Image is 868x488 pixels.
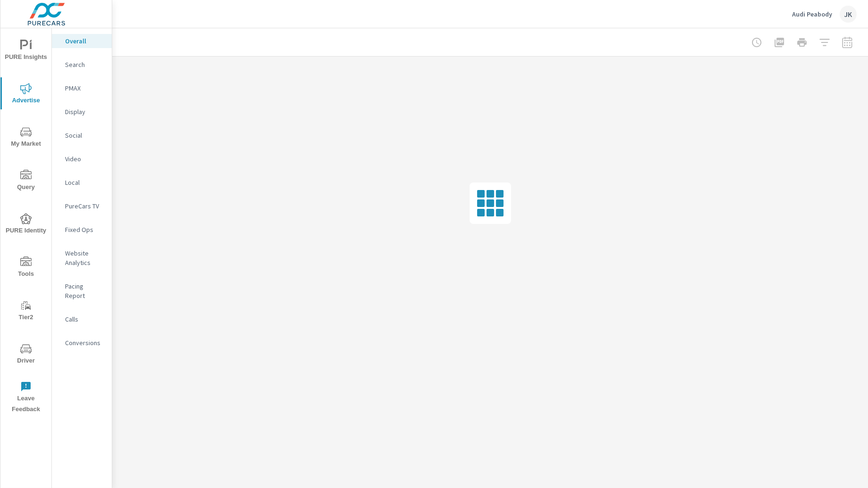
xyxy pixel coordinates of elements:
span: My Market [3,126,49,149]
div: Display [52,105,112,119]
div: Social [52,128,112,142]
span: Tools [3,256,49,280]
p: Audi Peabody [792,10,832,18]
div: PMAX [52,81,112,95]
p: Calls [65,314,104,324]
span: Leave Feedback [3,381,49,415]
p: Social [65,131,104,140]
p: Overall [65,36,104,46]
span: Tier2 [3,300,49,323]
p: Fixed Ops [65,225,104,234]
p: Pacing Report [65,281,104,300]
div: Calls [52,312,112,326]
span: Query [3,170,49,193]
div: nav menu [0,28,51,419]
div: JK [840,6,857,23]
p: Website Analytics [65,248,104,267]
span: Driver [3,343,49,366]
span: Advertise [3,83,49,106]
p: PMAX [65,83,104,93]
div: Video [52,152,112,166]
p: Display [65,107,104,116]
div: Search [52,58,112,72]
p: Local [65,178,104,187]
p: Conversions [65,338,104,347]
span: PURE Insights [3,40,49,63]
p: PureCars TV [65,201,104,211]
p: Video [65,154,104,164]
div: Pacing Report [52,279,112,303]
span: PURE Identity [3,213,49,236]
div: Website Analytics [52,246,112,270]
p: Search [65,60,104,69]
div: Fixed Ops [52,223,112,237]
div: Overall [52,34,112,48]
div: PureCars TV [52,199,112,213]
div: Local [52,175,112,190]
div: Conversions [52,336,112,350]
